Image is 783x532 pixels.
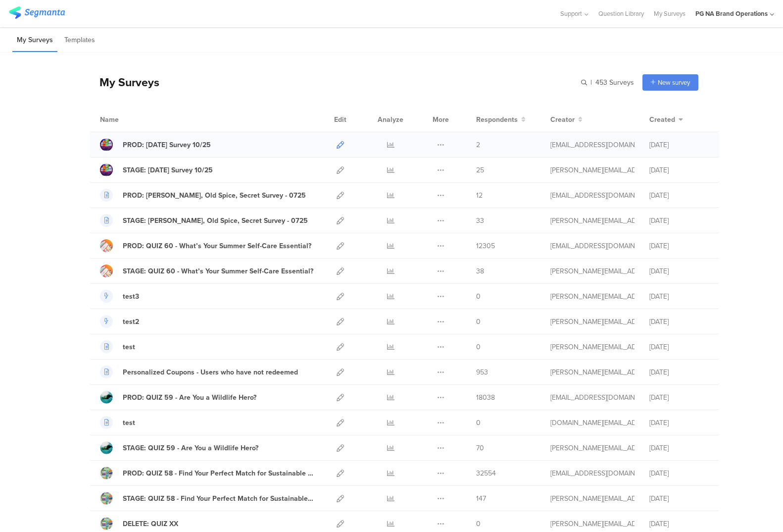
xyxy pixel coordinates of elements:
[123,291,139,302] div: test3
[649,140,709,150] div: [DATE]
[100,416,135,429] a: test
[123,392,256,403] div: PROD: QUIZ 59 - Are You a Wildlife Hero?
[550,519,635,529] div: shirley.j@pg.com
[550,266,635,276] div: shirley.j@pg.com
[123,140,211,150] div: PROD: Diwali Survey 10/25
[649,519,709,529] div: [DATE]
[476,165,484,175] span: 25
[476,443,484,453] span: 70
[100,214,308,227] a: STAGE: [PERSON_NAME], Old Spice, Secret Survey - 0725
[649,468,709,479] div: [DATE]
[550,114,575,125] span: Creator
[100,290,139,303] a: test3
[649,443,709,453] div: [DATE]
[476,215,484,226] span: 33
[550,241,635,251] div: kumar.h.7@pg.com
[60,29,99,52] li: Templates
[649,317,709,327] div: [DATE]
[90,74,159,91] div: My Surveys
[100,138,211,151] a: PROD: [DATE] Survey 10/25
[695,9,768,18] div: PG NA Brand Operations
[649,367,709,377] div: [DATE]
[100,366,298,378] a: Personalized Coupons - Users who have not redeemed
[9,6,65,19] img: segmanta logo
[649,342,709,352] div: [DATE]
[550,443,635,453] div: shirley.j@pg.com
[550,215,635,226] div: shirley.j@pg.com
[550,317,635,327] div: larson.m@pg.com
[589,77,593,88] span: |
[123,418,135,428] div: test
[550,291,635,302] div: larson.m@pg.com
[649,493,709,504] div: [DATE]
[649,114,683,125] button: Created
[123,266,313,276] div: STAGE: QUIZ 60 - What’s Your Summer Self-Care Essential?
[123,190,306,201] div: PROD: Olay, Old Spice, Secret Survey - 0725
[595,77,634,88] span: 453 Surveys
[550,165,635,175] div: shirley.j@pg.com
[123,342,135,352] div: test
[550,342,635,352] div: larson.m@pg.com
[476,140,480,150] span: 2
[123,165,213,175] div: STAGE: Diwali Survey 10/25
[100,340,135,353] a: test
[550,468,635,479] div: kumar.h.7@pg.com
[100,265,313,277] a: STAGE: QUIZ 60 - What’s Your Summer Self-Care Essential?
[476,241,495,251] span: 12305
[476,367,488,377] span: 953
[100,492,315,505] a: STAGE: QUIZ 58 - Find Your Perfect Match for Sustainable Living
[330,107,351,132] div: Edit
[476,418,481,428] span: 0
[100,163,213,176] a: STAGE: [DATE] Survey 10/25
[12,29,57,52] li: My Surveys
[550,493,635,504] div: shirley.j@pg.com
[476,291,481,302] span: 0
[550,114,583,125] button: Creator
[550,367,635,377] div: larson.m@pg.com
[123,367,298,377] div: Personalized Coupons - Users who have not redeemed
[100,239,311,252] a: PROD: QUIZ 60 - What’s Your Summer Self-Care Essential?
[123,493,315,504] div: STAGE: QUIZ 58 - Find Your Perfect Match for Sustainable Living
[476,114,526,125] button: Respondents
[123,241,311,251] div: PROD: QUIZ 60 - What’s Your Summer Self-Care Essential?
[649,241,709,251] div: [DATE]
[123,215,308,226] div: STAGE: Olay, Old Spice, Secret Survey - 0725
[100,315,139,328] a: test2
[649,215,709,226] div: [DATE]
[100,517,178,530] a: DELETE: QUIZ XX
[649,266,709,276] div: [DATE]
[100,441,258,454] a: STAGE: QUIZ 59 - Are You a Wildlife Hero?
[100,189,306,202] a: PROD: [PERSON_NAME], Old Spice, Secret Survey - 0725
[100,467,315,479] a: PROD: QUIZ 58 - Find Your Perfect Match for Sustainable Living
[123,468,315,479] div: PROD: QUIZ 58 - Find Your Perfect Match for Sustainable Living
[649,418,709,428] div: [DATE]
[123,317,139,327] div: test2
[476,114,518,125] span: Respondents
[376,107,405,132] div: Analyze
[649,190,709,201] div: [DATE]
[550,190,635,201] div: yadav.vy.3@pg.com
[560,9,582,18] span: Support
[649,392,709,403] div: [DATE]
[649,291,709,302] div: [DATE]
[550,418,635,428] div: silaphone.ss@pg.com
[476,493,486,504] span: 147
[550,392,635,403] div: kumar.h.7@pg.com
[476,317,481,327] span: 0
[123,519,178,529] div: DELETE: QUIZ XX
[476,342,481,352] span: 0
[476,190,483,201] span: 12
[649,114,675,125] span: Created
[430,107,451,132] div: More
[476,519,481,529] span: 0
[658,78,690,87] span: New survey
[123,443,258,453] div: STAGE: QUIZ 59 - Are You a Wildlife Hero?
[649,165,709,175] div: [DATE]
[550,140,635,150] div: yadav.vy.3@pg.com
[476,266,484,276] span: 38
[100,114,159,125] div: Name
[476,468,496,479] span: 32554
[100,391,256,404] a: PROD: QUIZ 59 - Are You a Wildlife Hero?
[476,392,495,403] span: 18038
